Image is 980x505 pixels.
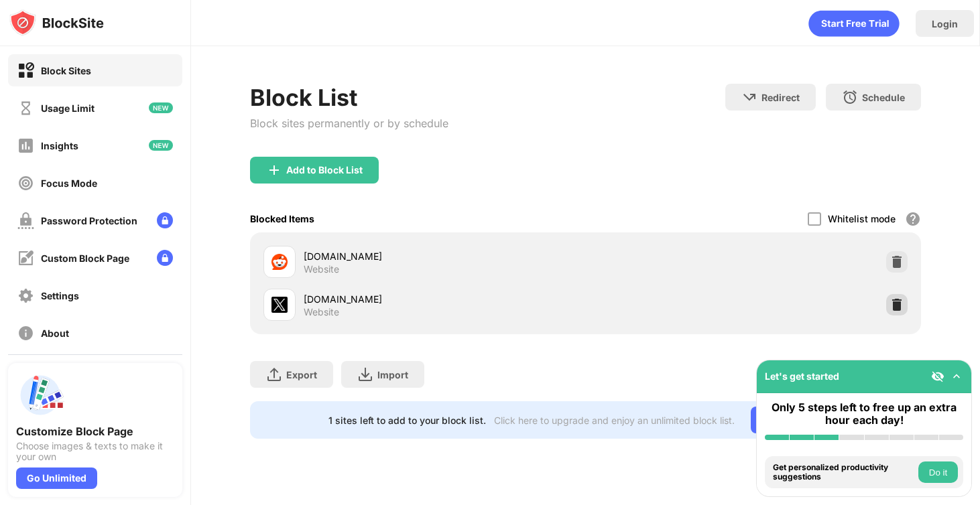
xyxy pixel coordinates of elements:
[41,102,95,114] div: Usage Limit
[17,325,34,342] img: about-off.svg
[828,213,896,224] div: Whitelist mode
[377,369,408,380] div: Import
[286,369,317,380] div: Export
[16,371,64,419] img: push-custom-page.svg
[41,215,137,226] div: Password Protection
[494,415,735,426] div: Click here to upgrade and enjoy an unlimited block list.
[16,425,174,438] div: Customize Block Page
[304,263,339,275] div: Website
[17,100,34,117] img: time-usage-off.svg
[705,13,967,169] iframe: Sign in with Google Dialogue
[765,370,839,382] div: Let's get started
[16,467,97,489] div: Go Unlimited
[328,415,486,426] div: 1 sites left to add to your block list.
[17,250,34,267] img: customize-block-page-off.svg
[41,290,79,301] div: Settings
[931,370,944,383] img: eye-not-visible.svg
[304,306,339,318] div: Website
[17,287,34,304] img: settings-off.svg
[17,137,34,154] img: insights-off.svg
[41,177,97,189] div: Focus Mode
[149,102,173,113] img: new-icon.svg
[41,65,91,76] div: Block Sites
[9,9,104,36] img: logo-blocksite.svg
[286,165,363,175] div: Add to Block List
[304,292,586,306] div: [DOMAIN_NAME]
[17,62,34,79] img: block-on.svg
[41,328,69,339] div: About
[17,175,34,192] img: focus-off.svg
[271,297,288,313] img: favicons
[751,407,843,433] div: Go Unlimited
[41,252,129,264] div: Custom Block Page
[808,10,900,37] div: animation
[765,401,963,427] div: Only 5 steps left to free up an extra hour each day!
[304,249,586,263] div: [DOMAIN_NAME]
[157,212,173,228] img: lock-menu.svg
[950,370,963,383] img: omni-setup-toggle.svg
[250,84,448,111] div: Block List
[17,212,34,229] img: password-protection-off.svg
[250,213,314,224] div: Blocked Items
[157,250,173,266] img: lock-menu.svg
[271,254,288,270] img: favicons
[773,463,915,482] div: Get personalized productivity suggestions
[16,441,174,462] div: Choose images & texts to make it your own
[918,461,958,483] button: Do it
[41,140,78,151] div: Insights
[149,140,173,151] img: new-icon.svg
[250,117,448,130] div: Block sites permanently or by schedule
